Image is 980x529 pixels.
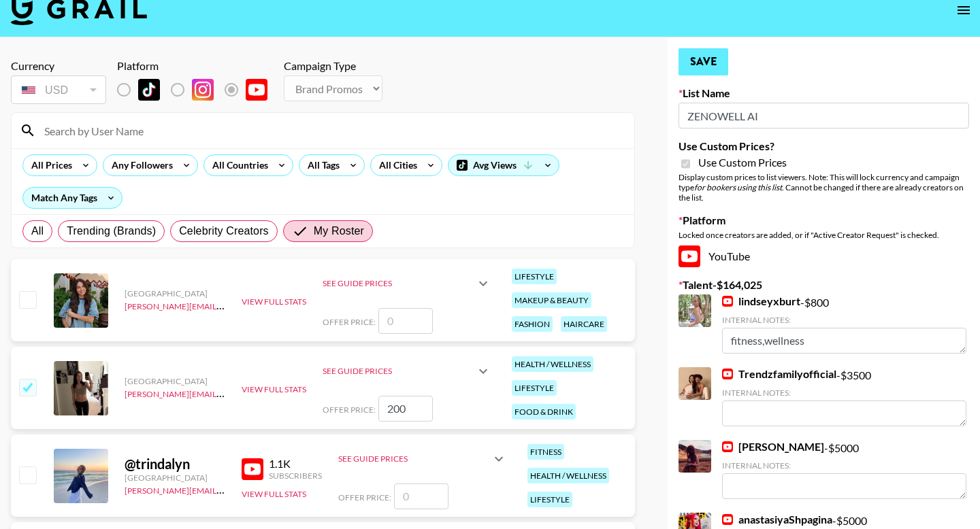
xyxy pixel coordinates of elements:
[125,473,225,483] div: [GEOGRAPHIC_DATA]
[722,440,966,499] div: - $ 5000
[448,155,559,175] div: Avg Views
[11,73,106,107] div: Currency is locked to USD
[269,457,322,471] div: 1.1K
[138,79,160,101] img: TikTok
[117,75,278,104] div: List locked to YouTube.
[323,405,376,415] span: Offer Price:
[722,328,966,354] textarea: fitness,wellness
[125,456,225,473] div: @ trindalyn
[338,454,491,464] div: See Guide Prices
[679,86,969,100] label: List Name
[246,79,267,101] img: YouTube
[679,278,969,292] label: Talent - $ 164,025
[527,468,609,483] div: health / wellness
[378,308,433,334] input: 0
[722,367,966,426] div: - $ 3500
[722,514,733,525] img: YouTube
[722,440,824,454] a: [PERSON_NAME]
[323,278,475,288] div: See Guide Prices
[527,444,564,460] div: fitness
[103,155,176,175] div: Any Followers
[284,59,382,73] div: Campaign Type
[31,223,44,239] span: All
[722,367,836,381] a: Trendzfamilyofficial
[242,296,306,307] button: View Full Stats
[679,48,728,75] button: Save
[512,356,593,372] div: health / wellness
[323,366,475,376] div: See Guide Prices
[179,223,269,239] span: Celebrity Creators
[679,139,969,153] label: Use Custom Prices?
[512,380,557,396] div: lifestyle
[679,245,700,267] img: YouTube
[561,316,607,332] div: haircare
[314,223,364,239] span: My Roster
[242,458,263,480] img: YouTube
[117,59,278,73] div: Platform
[338,492,391,502] span: Offer Price:
[512,269,557,284] div: lifestyle
[679,245,969,267] div: YouTube
[125,298,391,311] a: [PERSON_NAME][EMAIL_ADDRESS][PERSON_NAME][DOMAIN_NAME]
[23,188,122,208] div: Match Any Tags
[722,441,733,452] img: YouTube
[323,355,491,388] div: See Guide Prices
[679,230,969,240] div: Locked once creators are added, or if "Active Creator Request" is checked.
[722,294,966,354] div: - $ 800
[679,214,969,227] label: Platform
[722,388,966,398] div: Internal Notes:
[527,492,572,507] div: lifestyle
[269,471,322,481] div: Subscribers
[11,59,106,73] div: Currency
[323,317,376,327] span: Offer Price:
[36,120,626,141] input: Search by User Name
[338,443,507,475] div: See Guide Prices
[125,483,391,496] a: [PERSON_NAME][EMAIL_ADDRESS][PERSON_NAME][DOMAIN_NAME]
[125,288,225,298] div: [GEOGRAPHIC_DATA]
[512,404,576,420] div: food & drink
[722,315,966,325] div: Internal Notes:
[14,78,103,102] div: USD
[242,384,306,394] button: View Full Stats
[698,156,787,169] span: Use Custom Prices
[242,489,306,499] button: View Full Stats
[378,396,433,422] input: 200
[125,386,391,399] a: [PERSON_NAME][EMAIL_ADDRESS][PERSON_NAME][DOMAIN_NAME]
[722,369,733,379] img: YouTube
[722,296,733,307] img: YouTube
[67,223,156,239] span: Trending (Brands)
[679,172,969,203] div: Display custom prices to list viewers. Note: This will lock currency and campaign type . Cannot b...
[394,483,448,509] input: 0
[125,376,225,386] div: [GEOGRAPHIC_DATA]
[23,155,75,175] div: All Prices
[192,79,214,101] img: Instagram
[722,294,800,308] a: lindseyxburt
[722,513,832,526] a: anastasiyaShpagina
[299,155,342,175] div: All Tags
[512,316,553,332] div: fashion
[204,155,271,175] div: All Countries
[694,182,782,192] em: for bookers using this list
[512,292,591,308] div: makeup & beauty
[722,460,966,471] div: Internal Notes:
[323,267,491,300] div: See Guide Prices
[371,155,420,175] div: All Cities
